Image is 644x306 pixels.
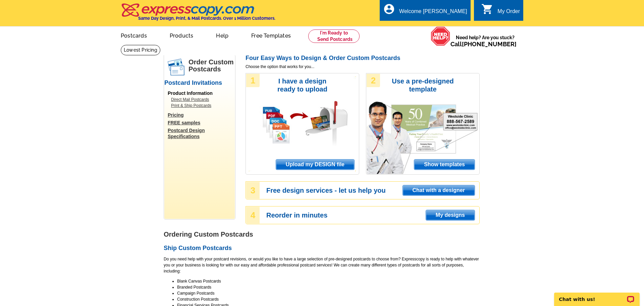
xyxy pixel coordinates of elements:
h3: I have a design ready to upload [268,77,337,93]
a: Free Templates [240,27,302,43]
span: Upload my DESIGN file [276,160,354,170]
a: FREE samples [168,120,235,126]
iframe: LiveChat chat widget [550,285,644,306]
a: Chat with a designer [402,185,475,196]
a: Postcards [110,27,158,43]
h2: Ship Custom Postcards [164,245,480,252]
h3: Use a pre-designed template [388,77,457,93]
span: My designs [426,210,475,220]
span: Show templates [414,160,475,170]
a: shopping_cart My Order [481,7,520,16]
i: shopping_cart [481,3,493,15]
span: Choose the option that works for you... [246,64,480,70]
span: Call [450,41,517,48]
h2: Four Easy Ways to Design & Order Custom Postcards [246,55,480,62]
h4: Same Day Design, Print, & Mail Postcards. Over 1 Million Customers. [138,16,275,21]
div: 1 [246,74,260,87]
a: Postcard Design Specifications [168,127,235,139]
li: Branded Postcards [177,284,480,290]
img: postcards.png [168,59,184,75]
div: My Order [497,8,520,18]
span: Need help? Are you stuck? [450,34,520,48]
li: Blank Canvas Postcards [177,278,480,284]
a: Same Day Design, Print, & Mail Postcards. Over 1 Million Customers. [121,8,275,21]
a: My designs [426,210,475,221]
li: Construction Postcards [177,296,480,302]
div: 2 [367,74,380,87]
p: Do you need help with your postcard revisions, or would you like to have a large selection of pre... [164,256,480,274]
a: Direct Mail Postcards [171,97,231,103]
a: Pricing [168,112,235,118]
h2: Postcard Invitations [164,79,235,87]
h3: Reorder in minutes [266,212,479,218]
div: 4 [246,207,260,224]
span: Product Information [168,90,213,96]
a: Upload my DESIGN file [276,159,355,170]
h1: Order Custom Postcards [189,59,235,73]
a: Show templates [414,159,475,170]
li: Campaign Postcards [177,290,480,296]
a: Products [159,27,204,43]
i: account_circle [383,3,395,15]
a: [PHONE_NUMBER] [462,41,517,48]
a: Print & Ship Postcards [171,103,231,109]
div: 3 [246,182,260,199]
strong: Ordering Custom Postcards [164,231,253,238]
a: Help [205,27,239,43]
span: Chat with a designer [403,185,475,195]
img: help [431,26,450,46]
div: Welcome [PERSON_NAME] [399,8,467,18]
h3: Free design services - let us help you [266,187,479,193]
